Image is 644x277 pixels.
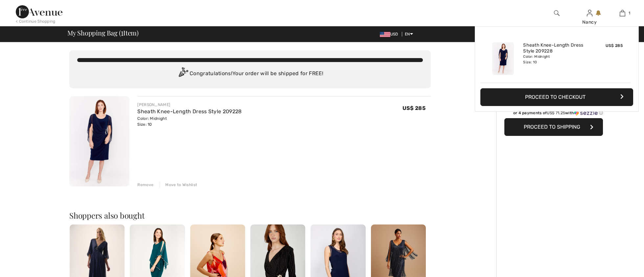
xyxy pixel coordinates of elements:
div: < Continue Shopping [16,18,56,24]
img: 1ère Avenue [16,5,62,18]
a: 1 [606,9,638,17]
span: US$ 285 [402,105,425,111]
span: US$ 285 [606,43,623,48]
span: USD [380,32,401,36]
div: Nancy [573,19,606,26]
div: Color: Midnight Size: 10 [137,116,241,127]
span: 1 [629,10,630,16]
a: Sheath Knee-Length Dress Style 209228 [137,108,241,115]
img: US Dollar [380,32,390,37]
img: Sheath Knee-Length Dress Style 209228 [492,42,514,75]
img: Congratulation2.svg [176,67,190,80]
img: My Bag [620,9,625,17]
button: Proceed to Checkout [480,88,633,106]
span: 1 [121,28,123,36]
img: search the website [554,9,560,17]
div: Move to Wishlist [160,182,197,188]
span: EN [405,32,413,36]
a: Sheath Knee-Length Dress Style 209228 [523,42,588,54]
div: Congratulations! Your order will be shipped for FREE! [77,67,423,80]
img: My Info [587,9,592,17]
div: [PERSON_NAME] [137,102,241,108]
img: Sheath Knee-Length Dress Style 209228 [69,96,129,186]
a: Sign In [587,10,592,16]
span: My Shopping Bag ( Item) [67,30,139,36]
h2: Shoppers also bought [69,211,431,219]
div: Color: Midnight Size: 10 [523,54,588,65]
div: Remove [137,182,153,188]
